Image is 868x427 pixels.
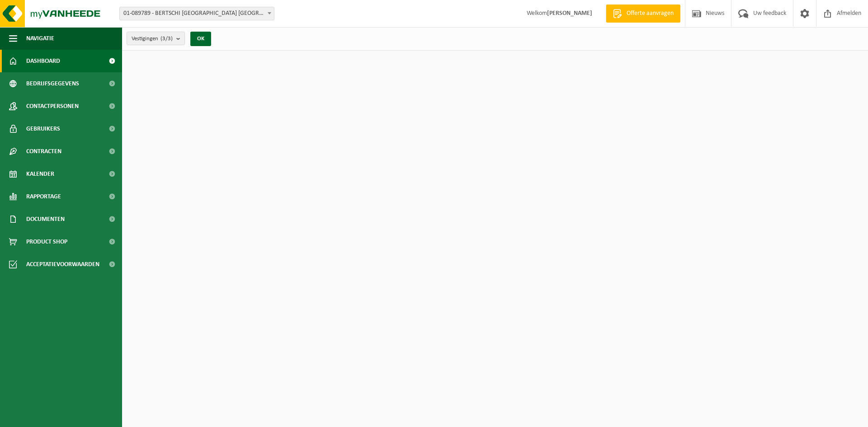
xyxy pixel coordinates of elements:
a: Offerte aanvragen [606,5,680,23]
span: Bedrijfsgegevens [26,72,79,95]
span: Rapportage [26,185,61,208]
span: Contactpersonen [26,95,79,117]
span: Navigatie [26,27,54,50]
span: Gebruikers [26,117,60,140]
span: Documenten [26,208,65,230]
span: 01-089789 - BERTSCHI BELGIUM NV - ANTWERPEN [119,7,274,20]
strong: [PERSON_NAME] [547,10,592,17]
span: Acceptatievoorwaarden [26,253,99,276]
span: Product Shop [26,230,67,253]
span: Vestigingen [132,32,173,46]
span: 01-089789 - BERTSCHI BELGIUM NV - ANTWERPEN [120,7,274,20]
button: OK [190,32,211,46]
button: Vestigingen(3/3) [127,32,185,45]
span: Kalender [26,163,54,185]
span: Contracten [26,140,61,163]
span: Dashboard [26,50,60,72]
count: (3/3) [160,36,173,42]
span: Offerte aanvragen [624,9,676,18]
